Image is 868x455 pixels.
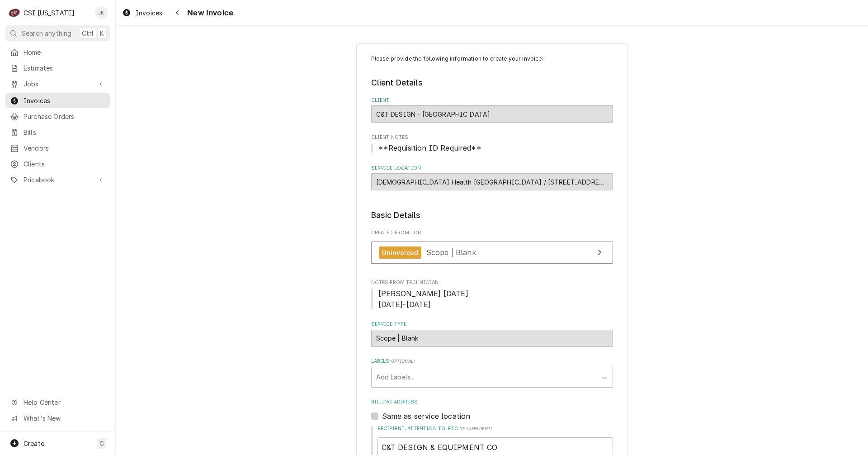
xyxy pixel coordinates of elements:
a: Purchase Orders [5,109,110,124]
span: ( optional ) [389,359,415,364]
a: Invoices [118,5,166,20]
div: C [8,6,21,19]
button: Search anythingCtrlK [5,25,110,41]
label: Service Type [371,321,613,328]
div: Uninvoiced [379,246,422,259]
legend: Client Details [371,77,613,89]
div: Labels [371,358,613,387]
span: Created From Job [371,229,613,237]
label: Recipient, Attention To, etc. [377,425,613,432]
div: Service Location [371,165,613,190]
span: ( if different ) [459,426,492,431]
a: Estimates [5,61,110,76]
button: Navigate back [170,5,184,20]
a: Go to Help Center [5,395,110,410]
span: C [99,439,104,448]
span: New Invoice [184,7,233,19]
span: Notes From Technician [371,288,613,310]
span: Search anything [22,28,71,38]
span: K [100,28,104,38]
span: [PERSON_NAME] [DATE] [DATE]-[DATE] [378,289,468,309]
span: Vendors [24,143,105,153]
span: Create [24,440,44,447]
span: Estimates [24,63,105,73]
legend: Basic Details [371,209,613,221]
div: Baptist Health Richmond / 801 Eastern Bypass, Richmond, KY 40475 [371,173,613,190]
label: Same as service location [382,411,471,422]
p: Please provide the following information to create your invoice: [371,55,613,63]
span: Pricebook [24,175,92,185]
div: CSI Kentucky's Avatar [8,6,21,19]
span: Jobs [24,79,92,89]
span: Scope | Blank [426,248,476,257]
a: Go to Jobs [5,76,110,91]
a: Go to What's New [5,411,110,426]
span: Bills [24,128,105,137]
div: Service Type [371,321,613,346]
span: **Requisition ID Required** [378,143,481,152]
div: Client Notes [371,134,613,153]
span: Home [24,47,105,57]
span: Notes From Technician [371,279,613,286]
span: Clients [24,159,105,169]
label: Labels [371,358,613,365]
a: Go to Pricebook [5,172,110,187]
span: Help Center [24,398,104,407]
a: Clients [5,156,110,171]
span: Invoices [136,8,162,18]
a: Bills [5,125,110,140]
div: C&T DESIGN - SHELBYVILLE [371,105,613,123]
label: Client [371,97,613,104]
div: Created From Job [371,229,613,268]
div: CSI [US_STATE] [24,8,75,18]
span: What's New [24,413,104,423]
span: Invoices [24,96,105,105]
div: Jeff Kuehl's Avatar [95,6,108,19]
label: Service Location [371,165,613,172]
span: Purchase Orders [24,112,105,121]
label: Billing Address [371,398,613,406]
span: Ctrl [82,28,94,38]
a: View Job [371,242,613,264]
a: Home [5,45,110,60]
div: Client [371,97,613,123]
a: Vendors [5,141,110,156]
div: JK [95,6,108,19]
a: Invoices [5,93,110,108]
span: Client Notes [371,142,613,153]
div: Notes From Technician [371,279,613,309]
span: Client Notes [371,134,613,141]
div: Scope | Blank [371,330,613,347]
